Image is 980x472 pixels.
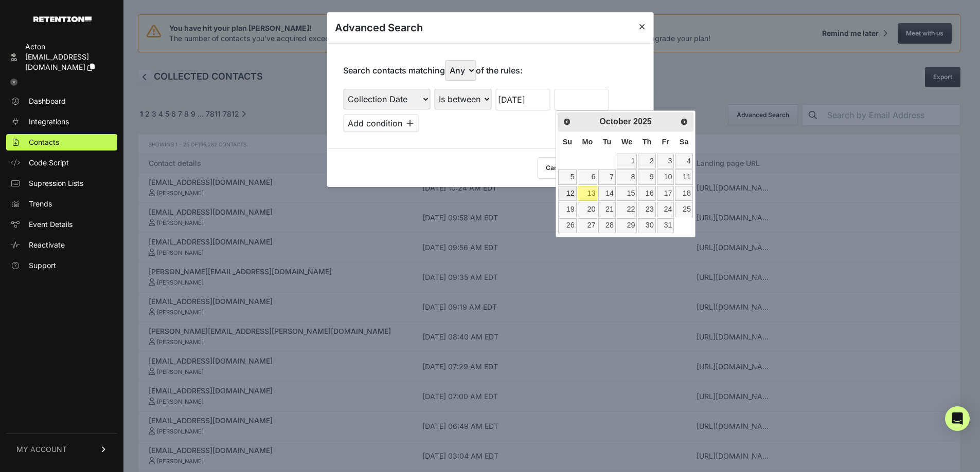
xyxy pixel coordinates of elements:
[578,218,598,233] a: 27
[6,155,117,171] a: Code Script
[559,114,574,129] a: Prev
[617,169,637,184] a: 8
[578,169,598,184] a: 6
[6,237,117,253] a: Reactivate
[617,202,637,217] a: 22
[343,115,418,132] button: Add condition
[599,117,631,126] span: October
[657,218,674,233] a: 31
[638,202,655,217] a: 23
[582,138,593,146] span: Monday
[558,218,576,233] a: 26
[578,202,598,217] a: 20
[598,169,616,184] a: 7
[343,60,523,81] p: Search contacts matching of the rules:
[563,138,572,146] span: Sunday
[29,260,56,271] span: Support
[638,169,655,184] a: 9
[6,114,117,130] a: Integrations
[29,199,52,209] span: Trends
[558,186,576,201] a: 12
[29,117,69,127] span: Integrations
[6,257,117,274] a: Support
[25,52,89,71] span: [EMAIL_ADDRESS][DOMAIN_NAME]
[638,186,655,201] a: 16
[617,186,637,201] a: 15
[6,134,117,150] a: Contacts
[675,169,692,184] a: 11
[29,178,83,188] span: Supression Lists
[16,444,67,455] span: MY ACCOUNT
[6,196,117,212] a: Trends
[617,218,637,233] a: 29
[675,154,692,168] a: 4
[657,202,674,217] a: 24
[633,117,652,126] span: 2025
[662,138,669,146] span: Friday
[677,114,692,129] a: Next
[6,175,117,192] a: Supression Lists
[675,186,692,201] a: 18
[638,218,655,233] a: 30
[29,219,73,230] span: Event Details
[680,118,688,126] span: Next
[578,186,598,201] a: 13
[617,154,637,168] a: 1
[680,138,689,146] span: Saturday
[6,433,117,465] a: MY ACCOUNT
[598,202,616,217] a: 21
[598,186,616,201] a: 14
[657,186,674,201] a: 17
[29,96,66,106] span: Dashboard
[598,218,616,233] a: 28
[603,138,612,146] span: Tuesday
[558,169,576,184] a: 5
[643,138,652,146] span: Thursday
[563,118,571,126] span: Prev
[558,202,576,217] a: 19
[335,21,423,35] h3: Advanced Search
[33,16,92,22] img: Retention.com
[25,42,113,52] div: Acton
[657,169,674,184] a: 10
[945,406,970,431] div: Open Intercom Messenger
[638,154,655,168] a: 2
[621,138,632,146] span: Wednesday
[6,216,117,233] a: Event Details
[537,157,575,179] button: Cancel
[29,137,59,147] span: Contacts
[29,158,69,168] span: Code Script
[6,93,117,109] a: Dashboard
[657,154,674,168] a: 3
[6,39,117,75] a: Acton [EMAIL_ADDRESS][DOMAIN_NAME]
[29,240,65,250] span: Reactivate
[675,202,692,217] a: 25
